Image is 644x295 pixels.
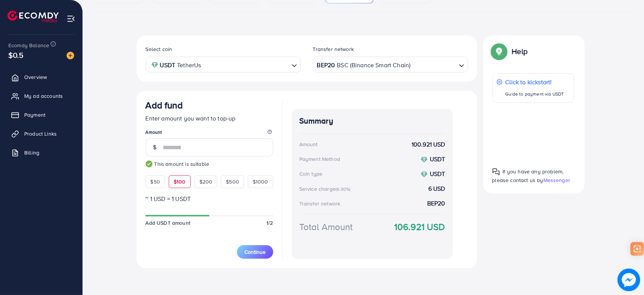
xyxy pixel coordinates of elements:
img: menu [67,14,75,23]
span: 1/2 [266,219,273,227]
span: Ecomdy Balance [8,42,49,49]
div: Coin type [299,170,322,178]
span: $200 [199,178,213,185]
strong: 100.921 USD [412,140,445,149]
span: BSC (Binance Smart Chain) [337,60,411,71]
img: Popup guide [492,45,506,58]
span: $100 [174,178,186,185]
div: Transfer network [299,200,341,207]
span: $0.5 [8,49,24,60]
span: $1000 [253,178,268,185]
div: Search for option [313,57,468,72]
strong: 106.921 USD [394,220,445,233]
p: Enter amount you want to top-up [146,114,273,123]
div: Search for option [146,57,301,72]
img: image [67,52,74,59]
strong: USDT [430,155,445,163]
span: Product Links [24,130,57,137]
small: (6.00%) [336,186,350,192]
img: coin [421,171,428,178]
strong: USDT [160,60,176,71]
small: This amount is suitable [146,160,273,168]
strong: BEP20 [317,60,335,71]
div: Total Amount [299,220,353,233]
span: $50 [151,178,160,185]
span: If you have any problem, please contact us by [492,168,564,184]
strong: USDT [430,170,445,178]
h3: Add fund [146,100,183,111]
span: Overview [24,73,47,81]
legend: Amount [146,129,273,138]
img: coin [151,62,158,68]
span: Add USDT amount [146,219,190,227]
strong: 6 USD [428,184,445,193]
strong: BEP20 [427,199,445,208]
span: Billing [24,149,39,156]
a: Payment [6,107,77,122]
span: Payment [24,111,45,119]
label: Transfer network [313,45,354,53]
span: Messenger [543,176,570,184]
span: Continue [244,248,266,256]
p: Click to kickstart! [506,77,564,86]
label: Select coin [146,45,173,53]
img: logo [8,11,59,22]
button: Continue [237,245,273,259]
p: ~ 1 USD = 1 USDT [146,194,273,203]
span: TetherUs [177,60,201,71]
a: My ad accounts [6,88,77,103]
input: Search for option [411,59,456,71]
p: Guide to payment via USDT [506,90,564,99]
img: coin [421,156,428,163]
p: Help [512,47,528,56]
a: Overview [6,70,77,85]
img: image [618,269,640,291]
span: My ad accounts [24,92,63,100]
div: Amount [299,141,318,148]
div: Service charge [299,185,353,193]
input: Search for option [203,59,288,71]
a: Billing [6,145,77,160]
h4: Summary [299,116,445,126]
span: $500 [226,178,239,185]
a: Product Links [6,126,77,141]
div: Payment Method [299,155,340,163]
img: guide [146,161,152,167]
img: Popup guide [492,168,500,176]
